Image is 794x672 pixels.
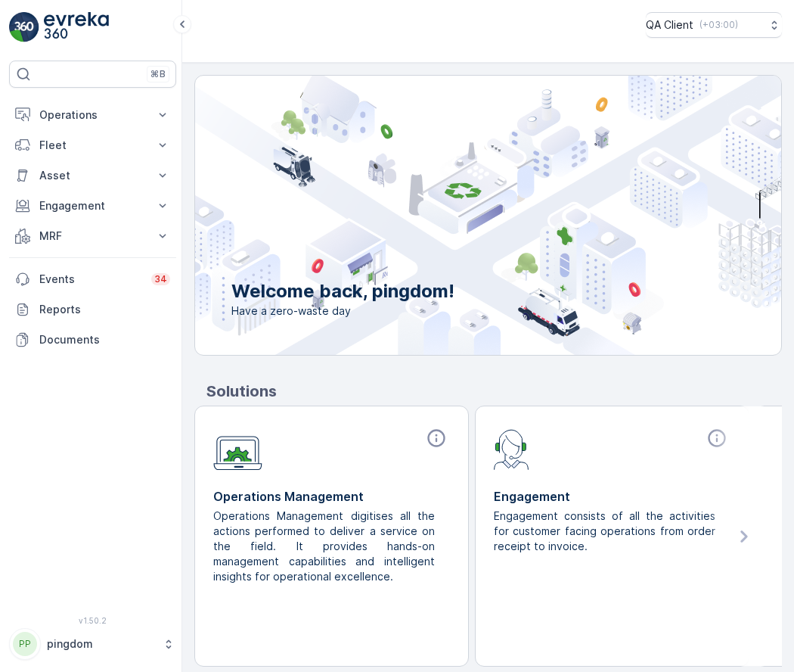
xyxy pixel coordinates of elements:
span: Have a zero-waste day [231,303,454,319]
p: Welcome back, pingdom! [231,279,454,303]
img: logo_light-DOdMpM7g.png [44,12,109,42]
button: PPpingdom [9,628,176,660]
p: Solutions [206,380,782,403]
img: city illustration [127,76,781,355]
p: Asset [39,168,146,183]
button: Asset [9,160,176,191]
button: Fleet [9,130,176,160]
p: Engagement [494,487,730,506]
p: 34 [154,273,167,285]
span: v 1.50.2 [9,616,176,625]
p: Engagement consists of all the activities for customer facing operations from order receipt to in... [494,509,718,554]
p: MRF [39,229,146,244]
img: logo [9,12,39,42]
button: QA Client(+03:00) [646,12,782,38]
button: Operations [9,100,176,130]
img: module-icon [494,428,529,470]
img: module-icon [213,428,262,471]
p: QA Client [646,17,693,33]
p: Engagement [39,198,146,213]
p: pingdom [47,636,155,652]
button: MRF [9,221,176,251]
p: Reports [39,302,170,317]
p: Operations Management [213,487,450,506]
p: Events [39,272,142,287]
a: Events34 [9,264,176,294]
p: Operations [39,107,146,123]
p: Documents [39,332,170,347]
p: Fleet [39,138,146,153]
button: Engagement [9,191,176,221]
a: Documents [9,325,176,355]
p: ( +03:00 ) [699,19,738,31]
a: Reports [9,294,176,325]
div: PP [13,632,37,656]
p: Operations Management digitises all the actions performed to deliver a service on the field. It p... [213,509,438,584]
p: ⌘B [150,68,166,80]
